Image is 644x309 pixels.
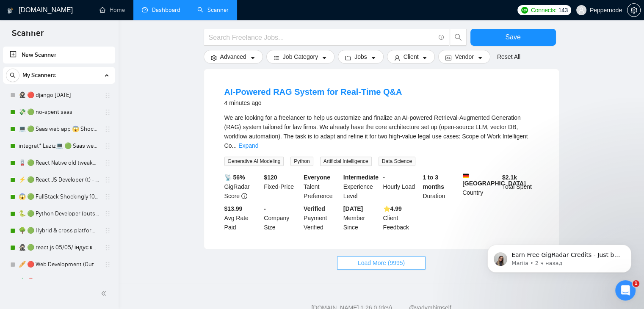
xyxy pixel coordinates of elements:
[142,6,180,14] a: dashboardDashboard
[262,173,302,201] div: Fixed-Price
[19,138,99,154] a: integrat* Laziz💻 🟢 Saas web app 😱 Shockingly 27/11
[274,55,279,61] span: bars
[223,173,263,201] div: GigRadar Score
[19,154,99,171] a: 🪫 🟢 React Native old tweaked 05.05 індус копі
[358,258,405,268] span: Load More (9995)
[264,205,266,212] b: -
[502,174,517,181] b: $ 2.1k
[104,92,111,99] span: holder
[224,205,243,212] b: $13.99
[455,52,473,61] span: Vendor
[104,227,111,234] span: holder
[220,52,246,61] span: Advanced
[383,174,385,181] b: -
[238,142,258,149] a: Expand
[304,205,325,212] b: Verified
[338,50,384,63] button: folderJobscaret-down
[104,193,111,200] span: holder
[370,55,376,61] span: caret-down
[387,50,435,63] button: userClientcaret-down
[104,160,111,166] span: holder
[394,55,400,61] span: user
[342,173,381,201] div: Experience Level
[461,173,500,201] div: Country
[423,174,444,190] b: 1 to 3 months
[462,173,526,187] b: [GEOGRAPHIC_DATA]
[558,6,567,15] span: 143
[283,52,318,61] span: Job Category
[3,47,115,63] li: New Scanner
[627,7,640,14] span: setting
[438,50,490,63] button: idcardVendorcaret-down
[290,157,313,166] span: Python
[224,113,539,150] div: We are looking for a freelancer to help us customize and finalize an AI-powered Retrieval-Augment...
[337,256,426,270] button: Load More (9995)
[19,188,99,205] a: 😱 🟢 FullStack Shockingly 10/01
[224,114,528,149] span: We are looking for a freelancer to help us customize and finalize an AI-powered Retrieval-Augment...
[450,33,466,41] span: search
[262,204,302,232] div: Company Size
[320,157,372,166] span: Artificial Intelligence
[211,55,217,61] span: setting
[104,143,111,149] span: holder
[345,55,351,61] span: folder
[633,280,639,287] span: 1
[22,67,56,84] span: My Scanners
[100,6,125,14] a: homeHome
[383,205,402,212] b: ⭐️ 4.99
[470,29,556,46] button: Save
[578,7,584,13] span: user
[104,210,111,217] span: holder
[19,256,99,273] a: 🥖 🔴 Web Development (Outsource)
[104,261,111,268] span: holder
[477,55,483,61] span: caret-down
[19,222,99,239] a: 🌳 🟢 Hybrid & cross platform 07/04 changed start
[19,205,99,222] a: 🐍 🟢 Python Developer (outstaff)
[304,174,330,181] b: Everyone
[224,174,245,181] b: 📡 56%
[241,193,247,199] span: info-circle
[264,174,277,181] b: $ 120
[381,173,421,201] div: Hourly Load
[104,126,111,132] span: holder
[101,289,109,298] span: double-left
[627,7,641,14] a: setting
[445,55,451,61] span: idcard
[266,50,334,63] button: barsJob Categorycaret-down
[5,27,50,45] span: Scanner
[343,205,363,212] b: [DATE]
[19,171,99,188] a: ⚡ 🟢 React JS Developer (t) - short 24/03
[19,104,99,121] a: 💸 🟢 no-spent saas
[104,109,111,116] span: holder
[500,173,540,201] div: Total Spent
[381,204,421,232] div: Client Feedback
[250,55,256,61] span: caret-down
[6,72,19,78] span: search
[422,55,428,61] span: caret-down
[521,7,528,14] img: upwork-logo.png
[627,3,641,17] button: setting
[302,204,342,232] div: Payment Verified
[19,121,99,138] a: 💻 🟢 Saas web app 😱 Shockingly 27/11
[197,6,229,14] a: searchScanner
[19,273,99,290] a: 💲 🔴 Enterprise client
[421,173,461,201] div: Duration
[497,52,520,61] a: Reset All
[531,6,556,15] span: Connects:
[6,69,19,82] button: search
[321,55,327,61] span: caret-down
[10,47,108,63] a: New Scanner
[379,157,415,166] span: Data Science
[615,280,636,301] iframe: Intercom live chat
[404,52,419,61] span: Client
[223,204,263,232] div: Avg Rate Paid
[302,173,342,201] div: Talent Preference
[224,87,402,97] a: AI-Powered RAG System for Real-Time Q&A
[439,35,444,40] span: info-circle
[342,204,381,232] div: Member Since
[224,98,402,108] div: 4 minutes ago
